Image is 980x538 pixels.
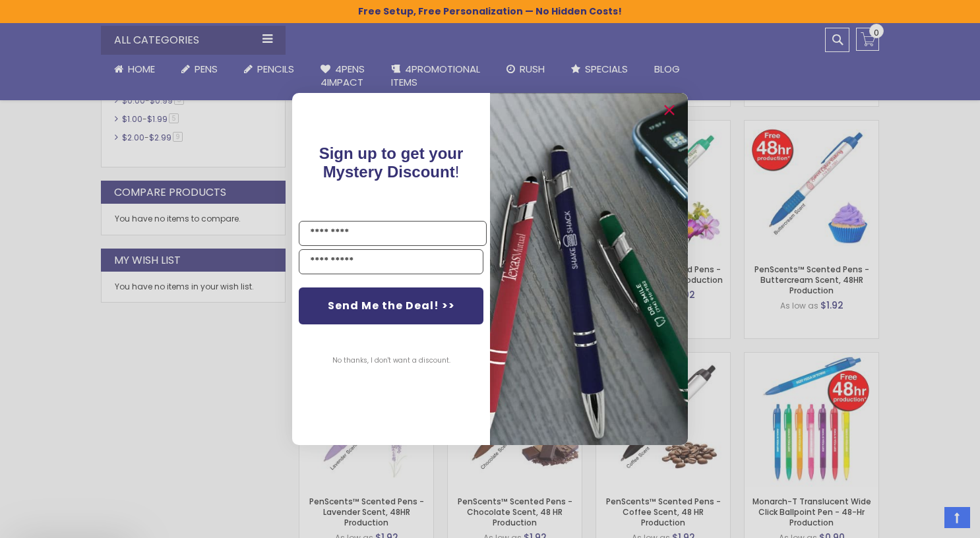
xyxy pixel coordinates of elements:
button: Send Me the Deal! >> [299,287,483,324]
span: ! [319,144,464,181]
img: pop-up-image [490,93,688,444]
span: Sign up to get your Mystery Discount [319,144,464,181]
button: Close dialog [659,100,680,121]
button: No thanks, I don't want a discount. [326,344,457,377]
